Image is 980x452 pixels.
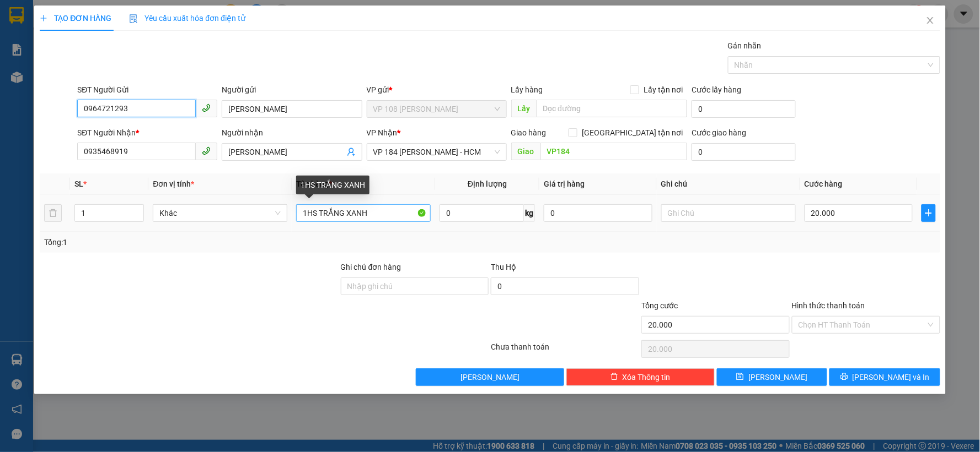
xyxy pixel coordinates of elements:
[367,84,507,96] div: VP gửi
[922,204,935,222] button: plus
[692,100,796,118] input: Cước lấy hàng
[717,368,828,386] button: save[PERSON_NAME]
[40,14,111,23] span: TẠO ĐƠN HÀNG
[222,84,362,96] div: Người gửi
[341,277,489,295] input: Ghi chú đơn hàng
[129,14,245,23] span: Yêu cầu xuất hóa đơn điện tử
[611,373,618,382] span: delete
[537,100,688,117] input: Dọc đường
[915,6,946,36] button: Close
[511,143,540,160] span: Giao
[544,179,585,188] span: Giá trị hàng
[416,368,564,386] button: [PERSON_NAME]
[792,301,865,310] label: Hình thức thanh toán
[129,14,138,23] img: icon
[566,368,715,386] button: deleteXóa Thông tin
[490,341,640,360] div: Chưa thanh toán
[296,176,369,194] div: 1HS TRẮNG XANH
[511,128,547,137] span: Giao hàng
[77,84,217,96] div: SĐT Người Gửi
[77,127,217,139] div: SĐT Người Nhận
[202,104,211,112] span: phone
[341,263,401,271] label: Ghi chú đơn hàng
[692,128,746,137] label: Cước giao hàng
[829,368,940,386] button: printer[PERSON_NAME] và In
[922,209,935,217] span: plus
[544,204,652,222] input: 0
[74,179,83,188] span: SL
[460,371,520,383] span: [PERSON_NAME]
[641,301,678,310] span: Tổng cước
[491,263,516,271] span: Thu Hộ
[511,85,543,94] span: Lấy hàng
[159,205,281,221] span: Khác
[657,173,800,195] th: Ghi chú
[347,148,356,156] span: user-add
[373,144,500,160] span: VP 184 Nguyễn Văn Trỗi - HCM
[577,127,687,139] span: [GEOGRAPHIC_DATA] tận nơi
[511,100,537,117] span: Lấy
[367,128,398,137] span: VP Nhận
[524,204,535,222] span: kg
[540,143,688,160] input: Dọc đường
[44,204,62,222] button: delete
[153,179,194,188] span: Đơn vị tính
[202,146,211,155] span: phone
[692,85,741,94] label: Cước lấy hàng
[926,16,935,25] span: close
[296,204,431,222] input: VD: Bàn, Ghế
[748,371,807,383] span: [PERSON_NAME]
[853,371,930,383] span: [PERSON_NAME] và In
[40,14,47,22] span: plus
[728,41,762,50] label: Gán nhãn
[639,84,687,96] span: Lấy tận nơi
[373,101,500,117] span: VP 108 Lê Hồng Phong - Vũng Tàu
[840,373,848,382] span: printer
[44,236,378,248] div: Tổng: 1
[805,179,843,188] span: Cước hàng
[661,204,796,222] input: Ghi Chú
[468,179,507,188] span: Định lượng
[736,373,744,382] span: save
[692,143,796,161] input: Cước giao hàng
[623,371,671,383] span: Xóa Thông tin
[222,127,362,139] div: Người nhận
